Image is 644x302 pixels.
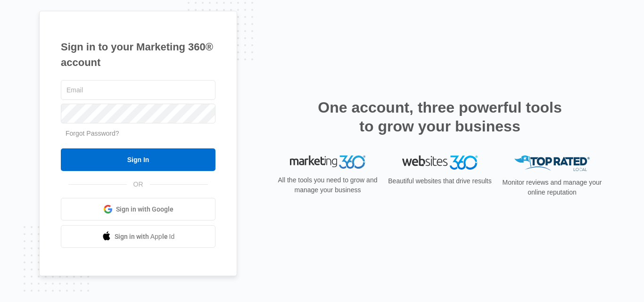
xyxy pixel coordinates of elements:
p: Monitor reviews and manage your online reputation [499,178,605,197]
p: All the tools you need to grow and manage your business [275,175,380,195]
a: Forgot Password? [66,130,119,137]
img: Marketing 360 [290,155,365,169]
h1: Sign in to your Marketing 360® account [61,39,215,70]
input: Email [61,80,215,100]
p: Beautiful websites that drive results [387,176,493,186]
img: Top Rated Local [514,155,590,171]
a: Sign in with Apple Id [61,225,215,248]
input: Sign In [61,148,215,171]
a: Sign in with Google [61,198,215,220]
img: Websites 360 [402,155,478,169]
span: Sign in with Apple Id [115,232,175,242]
span: OR [127,180,150,189]
span: Sign in with Google [116,204,173,214]
h2: One account, three powerful tools to grow your business [315,98,565,136]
